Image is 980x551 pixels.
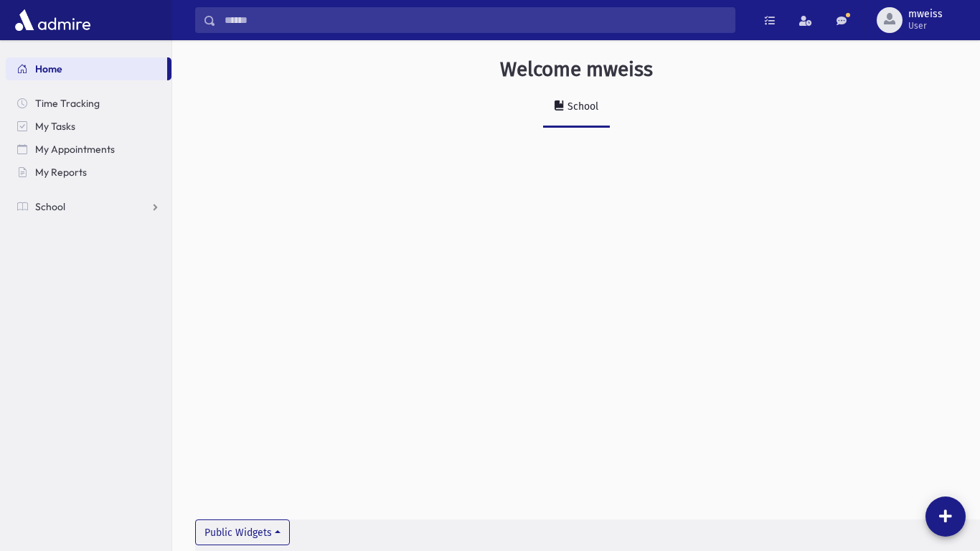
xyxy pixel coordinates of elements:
a: My Reports [6,161,171,184]
span: mweiss [908,9,943,20]
a: My Appointments [6,138,171,161]
span: User [908,20,943,32]
span: Time Tracking [35,97,100,110]
span: My Tasks [35,120,75,133]
span: My Appointments [35,143,115,156]
a: My Tasks [6,115,171,138]
a: School [6,195,171,218]
span: My Reports [35,166,87,179]
a: Home [6,57,167,80]
img: AdmirePro [11,6,94,34]
a: Time Tracking [6,92,171,115]
a: School [543,88,610,128]
span: Home [35,62,62,75]
input: Search [216,7,735,33]
button: Public Widgets [195,519,290,545]
h3: Welcome mweiss [500,57,653,82]
div: School [565,100,598,113]
span: School [35,200,65,213]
